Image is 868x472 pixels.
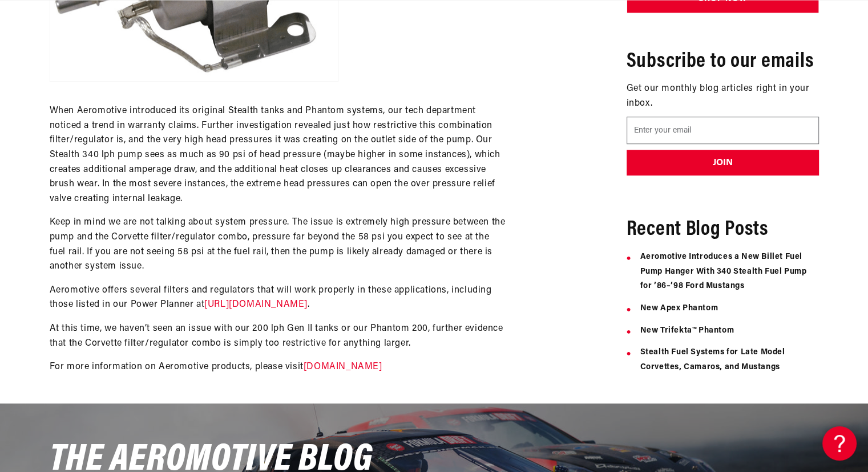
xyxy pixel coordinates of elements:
[640,253,807,291] a: Aeromotive Introduces a New Billet Fuel Pump Hanger With 340 Stealth Fuel Pump for ’86–’98 Ford M...
[204,300,308,309] a: [URL][DOMAIN_NAME]
[640,326,734,335] a: New Trifekta™ Phantom
[50,283,506,313] p: Aeromotive offers several filters and regulators that will work properly in these applications, i...
[627,82,819,111] p: Get our monthly blog articles right in your inbox.
[50,104,506,206] p: When Aeromotive introduced its original Stealth tanks and Phantom systems, our tech department no...
[627,47,819,76] h5: Subscribe to our emails
[640,349,785,372] a: Stealth Fuel Systems for Late Model Corvettes, Camaros, and Mustangs
[640,304,718,313] a: New Apex Phantom
[50,215,506,274] p: Keep in mind we are not talking about system pressure. The issue is extremely high pressure betwe...
[627,150,819,176] button: JOIN
[50,360,506,375] p: For more information on Aeromotive products, please visit
[50,322,506,351] p: At this time, we haven’t seen an issue with our 200 lph Gen II tanks or our Phantom 200, further ...
[627,117,819,145] input: Enter your email
[304,362,382,371] a: [DOMAIN_NAME]
[627,215,819,244] h5: Recent Blog Posts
